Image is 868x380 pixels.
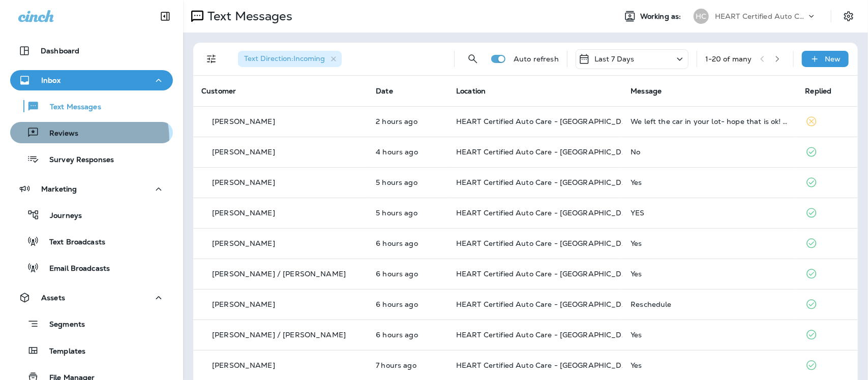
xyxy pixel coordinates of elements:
p: Sep 14, 2025 10:05 AM [376,331,440,339]
p: [PERSON_NAME] / [PERSON_NAME] [212,331,346,339]
p: [PERSON_NAME] [212,209,275,217]
button: Search Messages [463,49,483,69]
button: Settings [840,7,858,25]
span: Working as: [640,12,683,21]
button: Survey Responses [10,148,173,170]
p: Templates [39,347,85,357]
p: Sep 14, 2025 02:53 PM [376,117,440,125]
div: Text Direction:Incoming [238,51,342,67]
p: Reviews [39,129,78,139]
button: Marketing [10,179,173,199]
p: Marketing [41,185,77,193]
button: Templates [10,340,173,361]
span: Replied [805,86,832,96]
p: New [825,55,841,63]
button: Collapse Sidebar [151,6,179,26]
span: HEART Certified Auto Care - [GEOGRAPHIC_DATA] [456,147,639,156]
span: HEART Certified Auto Care - [GEOGRAPHIC_DATA] [456,117,639,126]
div: Yes [631,239,789,247]
div: Yes [631,178,789,186]
div: Yes [631,331,789,339]
p: Segments [39,320,85,330]
div: Yes [631,361,789,369]
p: [PERSON_NAME] [212,361,275,369]
p: Email Broadcasts [39,264,110,274]
p: [PERSON_NAME] [212,178,275,186]
button: Reviews [10,122,173,143]
p: HEART Certified Auto Care [715,12,806,20]
p: Survey Responses [39,155,114,165]
p: Sep 14, 2025 09:20 AM [376,361,440,369]
p: Sep 14, 2025 11:06 AM [376,209,440,217]
div: Reschedule [631,300,789,308]
span: HEART Certified Auto Care - [GEOGRAPHIC_DATA] [456,269,639,278]
button: Journeys [10,204,173,226]
p: Text Messages [40,103,101,112]
p: Sep 14, 2025 11:25 AM [376,178,440,186]
div: Yes [631,270,789,278]
div: 1 - 20 of many [705,55,752,63]
p: Last 7 Days [594,55,635,63]
span: HEART Certified Auto Care - [GEOGRAPHIC_DATA] [456,239,639,248]
span: HEART Certified Auto Care - [GEOGRAPHIC_DATA] [456,300,639,309]
p: Sep 14, 2025 10:18 AM [376,300,440,308]
span: HEART Certified Auto Care - [GEOGRAPHIC_DATA] [456,208,639,217]
p: Text Broadcasts [39,238,105,247]
p: [PERSON_NAME] [212,148,275,156]
p: Auto refresh [514,55,559,63]
span: HEART Certified Auto Care - [GEOGRAPHIC_DATA] [456,178,639,187]
span: HEART Certified Auto Care - [GEOGRAPHIC_DATA] [456,330,639,339]
div: HC [694,9,709,24]
button: Dashboard [10,41,173,61]
p: Text Messages [203,9,292,24]
p: Assets [41,294,65,302]
button: Text Messages [10,96,173,117]
p: Sep 14, 2025 10:36 AM [376,239,440,247]
button: Email Broadcasts [10,257,173,278]
div: We left the car in your lot- hope that is ok! It's our red Tesla. [631,117,789,125]
div: YES [631,209,789,217]
p: [PERSON_NAME] / [PERSON_NAME] [212,270,346,278]
span: HEART Certified Auto Care - [GEOGRAPHIC_DATA] [456,361,639,370]
p: Journeys [40,211,82,221]
p: [PERSON_NAME] [212,239,275,247]
p: [PERSON_NAME] [212,117,275,125]
p: [PERSON_NAME] [212,300,275,308]
p: Sep 14, 2025 10:20 AM [376,270,440,278]
span: Message [631,86,662,96]
span: Customer [201,86,236,96]
button: Segments [10,313,173,335]
span: Text Direction : Incoming [244,54,325,63]
button: Filters [201,49,222,69]
p: Dashboard [41,47,79,55]
div: No [631,148,789,156]
p: Sep 14, 2025 12:13 PM [376,148,440,156]
p: Inbox [41,76,61,84]
span: Date [376,86,393,96]
button: Inbox [10,70,173,90]
span: Location [456,86,486,96]
button: Assets [10,288,173,308]
button: Text Broadcasts [10,231,173,252]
